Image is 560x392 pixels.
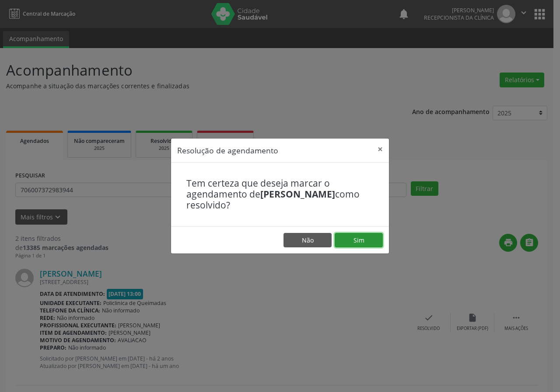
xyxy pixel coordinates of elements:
[335,233,383,248] button: Sim
[177,145,278,156] h5: Resolução de agendamento
[186,178,374,211] h4: Tem certeza que deseja marcar o agendamento de como resolvido?
[283,233,332,248] button: Não
[260,188,335,200] b: [PERSON_NAME]
[371,139,389,160] button: Close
